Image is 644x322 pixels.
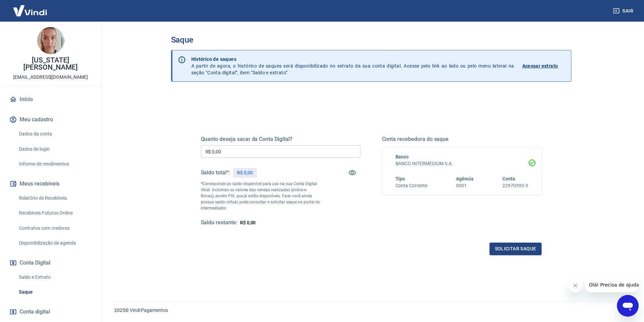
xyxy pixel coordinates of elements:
[16,127,93,141] a: Dados da conta
[396,160,528,167] h6: BANCO INTERMEDIUM S.A.
[201,181,320,211] p: *Corresponde ao saldo disponível para uso na sua Conta Digital Vindi. Incluindo os valores das ve...
[8,255,93,270] button: Conta Digital
[522,63,558,69] p: Acessar extrato
[16,191,93,205] a: Relatório de Recebíveis
[201,136,360,143] h5: Quanto deseja sacar da Conta Digital?
[191,56,514,76] p: A partir de agora, o histórico de saques será disponibilizado no extrato da sua conta digital. Ac...
[382,136,542,143] h5: Conta recebedora do saque
[522,56,566,76] a: Acessar extrato
[16,270,93,284] a: Saldo e Extrato
[4,5,57,10] span: Olá! Precisa de ajuda?
[114,307,628,314] p: 2025 ©
[5,57,96,71] p: [US_STATE][PERSON_NAME]
[456,176,474,181] span: Agência
[201,169,230,176] h5: Saldo total*:
[612,5,636,17] button: Sair
[16,157,93,171] a: Informe de rendimentos
[16,221,93,235] a: Contratos com credores
[569,279,582,292] iframe: Fechar mensagem
[8,92,93,107] a: Início
[502,176,515,181] span: Conta
[16,236,93,250] a: Disponibilização de agenda
[37,27,64,54] img: 9a76b6b1-a1e9-43c8-a7a6-354d22f709a1.jpeg
[396,182,427,189] h6: Conta Corrente
[8,304,93,319] a: Conta digital
[16,285,93,299] a: Saque
[240,220,256,225] span: R$ 0,00
[237,169,253,176] p: R$ 0,00
[396,154,409,159] span: Banco
[585,277,639,292] iframe: Mensagem da empresa
[617,295,639,317] iframe: Botão para abrir a janela de mensagens
[16,206,93,220] a: Recebíveis Futuros Online
[201,219,237,226] h5: Saldo restante:
[13,74,88,81] p: [EMAIL_ADDRESS][DOMAIN_NAME]
[171,35,571,45] h3: Saque
[20,307,50,317] span: Conta digital
[8,112,93,127] button: Meu cadastro
[456,182,474,189] h6: 0001
[130,307,168,313] a: Vindi Pagamentos
[16,142,93,156] a: Dados de login
[502,182,528,189] h6: 22970393-3
[191,56,514,63] p: Histórico de saques
[396,176,405,181] span: Tipo
[490,243,542,255] button: Solicitar saque
[8,0,52,21] img: Vindi
[8,176,93,191] button: Meus recebíveis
